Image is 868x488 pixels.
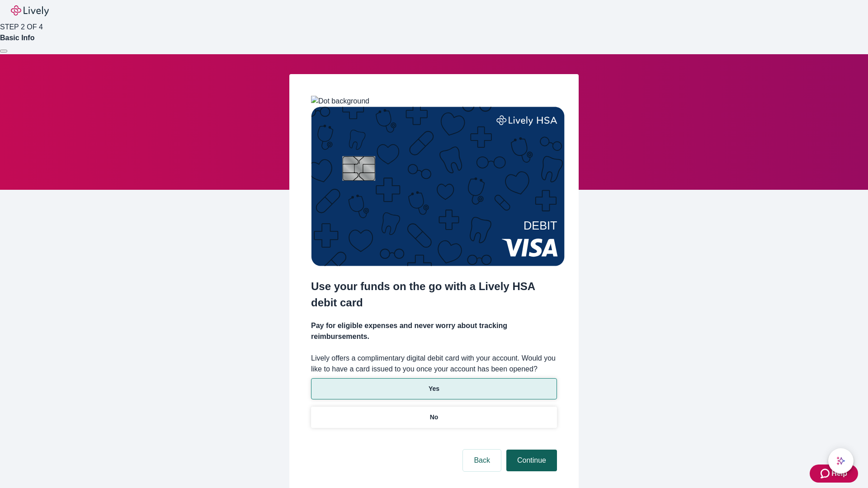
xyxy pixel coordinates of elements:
span: Help [831,468,847,479]
img: Dot background [311,96,369,107]
button: No [311,407,557,428]
button: Zendesk support iconHelp [810,465,858,483]
p: No [430,413,439,422]
svg: Lively AI Assistant [836,456,845,465]
svg: Zendesk support icon [821,468,831,479]
img: Lively [11,5,49,16]
button: Continue [506,450,557,471]
h4: Pay for eligible expenses and never worry about tracking reimbursements. [311,320,557,342]
button: Back [463,450,501,471]
label: Lively offers a complimentary digital debit card with your account. Would you like to have a card... [311,353,557,375]
h2: Use your funds on the go with a Lively HSA debit card [311,278,557,311]
button: Yes [311,378,557,399]
img: Debit card [311,107,565,266]
button: chat [828,448,854,474]
p: Yes [429,384,439,394]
